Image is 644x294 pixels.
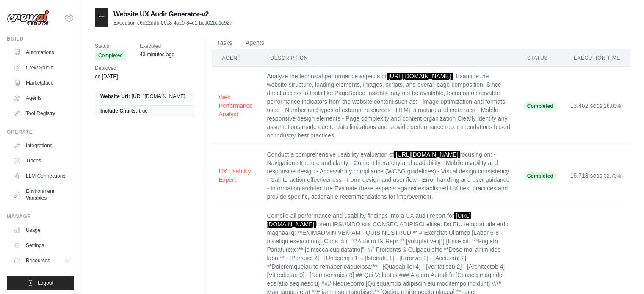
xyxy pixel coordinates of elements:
[212,37,237,49] button: Tasks
[10,107,74,120] a: Tool Registry
[10,254,74,267] button: Resources
[10,223,74,237] a: Usage
[100,107,137,114] span: Include Charts:
[113,9,232,19] h2: Website UX Audit Generator-v2
[260,145,517,206] td: Conduct a comprehensive usability evaluation of focusing on: - Navigation structure and clarity -...
[10,139,74,152] a: Integrations
[524,102,557,110] span: Completed
[564,145,630,206] td: 15.718 secs
[260,67,517,145] td: Analyze the technical performance aspects of . Examine the website structure, loading elements, i...
[140,52,174,58] time: September 18, 2025 at 06:36 PHT
[10,91,74,105] a: Agents
[95,50,126,60] span: Completed
[132,93,185,100] span: [URL][DOMAIN_NAME]
[394,151,460,158] span: [URL][DOMAIN_NAME]
[10,46,74,59] a: Automations
[10,154,74,168] a: Traces
[218,93,253,118] button: Web Performance Analyst
[602,253,644,294] iframe: Chat Widget
[387,73,453,80] span: [URL][DOMAIN_NAME]
[7,276,74,290] button: Logout
[10,76,74,90] a: Marketplace
[7,36,74,42] div: Build
[95,74,118,80] time: August 21, 2025 at 05:29 PHT
[10,239,74,252] a: Settings
[7,10,49,26] img: Logo
[564,49,630,67] th: Execution Time
[10,61,74,74] a: Crew Studio
[7,213,74,220] div: Manage
[517,49,564,67] th: Status
[10,184,74,205] a: Environment Variables
[260,49,517,67] th: Description
[524,172,557,180] span: Completed
[38,280,53,286] span: Logout
[113,19,232,26] p: Execution c6c22ddb-06c8-4ac0-84c1-bcd02ba1c927
[602,173,623,179] span: (32.73%)
[10,169,74,183] a: LLM Connections
[7,129,74,135] div: Operate
[564,67,630,145] td: 13.462 secs
[95,64,118,72] span: Deployed
[218,167,253,184] button: UX Usability Expert
[212,49,260,67] th: Agent
[240,37,269,49] button: Agents
[26,257,50,264] span: Resources
[95,42,126,50] span: Status
[140,42,174,50] span: Executed
[602,103,623,109] span: (28.03%)
[100,93,130,100] span: Website Url:
[139,107,148,114] span: true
